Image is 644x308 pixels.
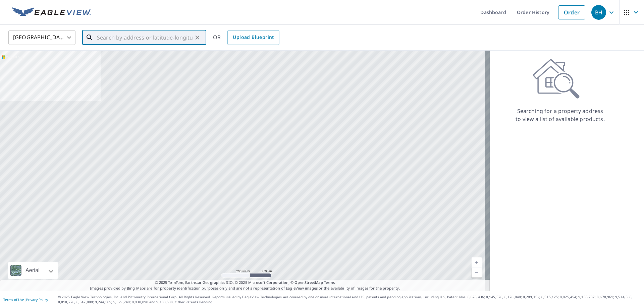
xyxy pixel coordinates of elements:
[3,297,24,302] a: Terms of Use
[8,262,58,279] div: Aerial
[515,107,605,123] p: Searching for a property address to view a list of available products.
[97,28,193,47] input: Search by address or latitude-longitude
[233,33,274,42] span: Upload Blueprint
[193,33,202,42] button: Clear
[294,280,323,285] a: OpenStreetMap
[58,295,641,305] p: © 2025 Eagle View Technologies, Inc. and Pictometry International Corp. All Rights Reserved. Repo...
[26,297,48,302] a: Privacy Policy
[213,30,279,45] div: OR
[472,267,482,278] a: Current Level 5, Zoom Out
[23,262,42,279] div: Aerial
[472,257,482,267] a: Current Level 5, Zoom In
[12,7,91,17] img: EV Logo
[558,5,585,19] a: Order
[227,30,279,45] a: Upload Blueprint
[155,280,335,286] span: © 2025 TomTom, Earthstar Geographics SIO, © 2025 Microsoft Corporation, ©
[8,28,75,47] div: [GEOGRAPHIC_DATA]
[324,280,335,285] a: Terms
[3,298,48,302] p: |
[591,5,606,20] div: BH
